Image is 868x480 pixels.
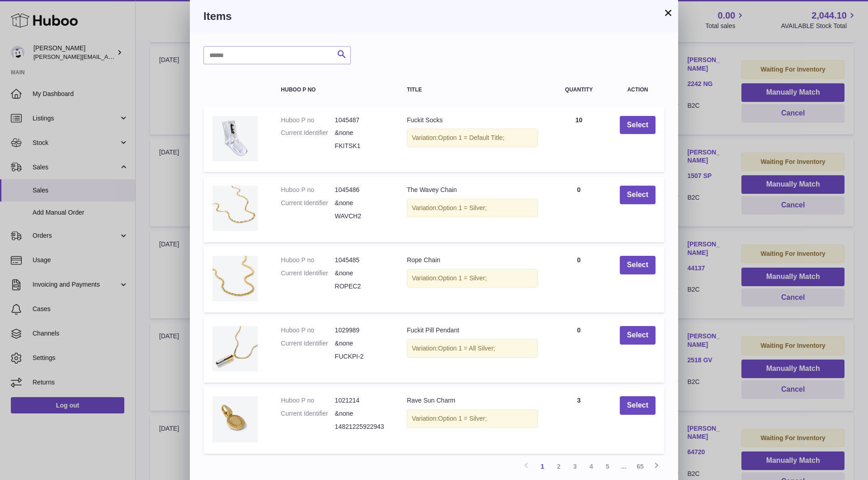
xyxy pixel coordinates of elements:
[547,107,611,173] td: 10
[281,269,335,278] dt: Current Identifier
[335,129,389,137] dd: &none
[335,422,389,431] dd: 14821225922943
[438,274,487,282] span: Option 1 = Silver;
[398,78,547,102] th: Title
[632,458,648,475] a: 65
[335,142,389,150] dd: FKITSK1
[547,78,611,102] th: Quantity
[620,256,656,274] button: Select
[281,396,335,405] dt: Huboo P no
[547,387,611,454] td: 3
[438,415,487,422] span: Option 1 = Silver;
[407,326,538,335] div: Fuckit Pill Pendant
[281,339,335,348] dt: Current Identifier
[407,129,538,147] div: Variation:
[203,9,665,24] h3: Items
[407,199,538,217] div: Variation:
[663,7,674,18] button: ×
[599,458,616,475] a: 5
[212,186,258,231] img: The Wavey Chain
[407,256,538,264] div: Rope Chain
[335,116,389,125] dd: 1045487
[407,116,538,125] div: Fuckit Socks
[212,116,258,161] img: Fuckit Socks
[407,269,538,288] div: Variation:
[438,134,505,141] span: Option 1 = Default Title;
[583,458,599,475] a: 4
[335,352,389,361] dd: FUCKPI-2
[335,339,389,348] dd: &none
[281,326,335,335] dt: Huboo P no
[620,116,656,134] button: Select
[212,256,258,301] img: Rope Chain
[335,409,389,418] dd: &none
[438,345,495,352] span: Option 1 = All Silver;
[335,396,389,405] dd: 1021214
[547,247,611,312] td: 0
[281,199,335,207] dt: Current Identifier
[281,129,335,137] dt: Current Identifier
[547,177,611,242] td: 0
[335,199,389,207] dd: &none
[620,326,656,345] button: Select
[551,458,567,475] a: 2
[407,396,538,405] div: Rave Sun Charm
[335,269,389,278] dd: &none
[335,256,389,264] dd: 1045485
[281,256,335,264] dt: Huboo P no
[272,78,398,102] th: Huboo P no
[212,396,258,442] img: Rave Sun Charm
[620,396,656,415] button: Select
[616,458,632,475] span: ...
[335,326,389,335] dd: 1029989
[212,326,258,371] img: Fuckit Pill Pendant
[547,317,611,383] td: 0
[335,212,389,221] dd: WAVCH2
[407,339,538,358] div: Variation:
[438,204,487,211] span: Option 1 = Silver;
[407,409,538,428] div: Variation:
[534,458,551,475] a: 1
[620,186,656,204] button: Select
[567,458,583,475] a: 3
[281,116,335,125] dt: Huboo P no
[611,78,665,102] th: Action
[335,186,389,194] dd: 1045486
[335,282,389,291] dd: ROPEC2
[281,186,335,194] dt: Huboo P no
[281,409,335,418] dt: Current Identifier
[407,186,538,194] div: The Wavey Chain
